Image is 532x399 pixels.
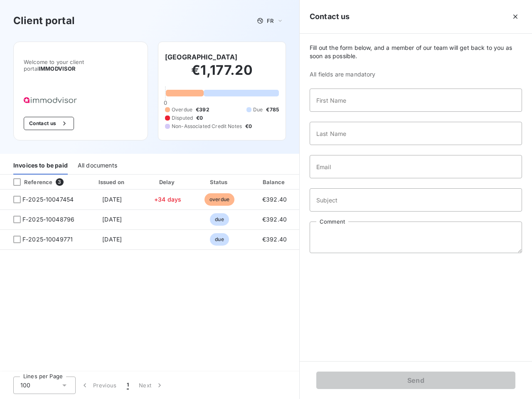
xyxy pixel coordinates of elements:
div: Status [195,178,244,186]
img: Company logo [24,97,77,103]
input: placeholder [310,155,522,178]
span: €392 [196,106,209,113]
span: 3 [56,178,63,186]
span: 1 [127,381,129,389]
span: €392.40 [262,236,287,243]
span: [DATE] [102,236,122,243]
span: 0 [164,99,167,106]
span: Fill out the form below, and a member of our team will get back to you as soon as possible. [310,44,522,60]
span: due [210,213,229,226]
button: Previous [76,377,122,394]
span: €785 [266,106,279,113]
h6: [GEOGRAPHIC_DATA] [165,52,238,62]
span: FR [267,17,273,24]
button: Send [316,372,515,389]
span: +34 days [154,196,181,203]
span: Disputed [172,114,193,122]
span: Due [253,106,263,113]
span: F-2025-10048796 [22,215,74,224]
span: €0 [245,123,252,130]
span: overdue [204,193,234,206]
div: All documents [78,157,117,175]
div: Delay [144,178,192,186]
input: placeholder [310,89,522,112]
button: Contact us [24,117,74,130]
input: placeholder [310,188,522,212]
span: [DATE] [102,216,122,223]
span: All fields are mandatory [310,70,522,79]
span: IMMODVISOR [39,65,76,72]
h3: Client portal [13,13,75,28]
div: Reference [7,178,52,186]
h2: €1,177.20 [165,62,279,87]
span: Overdue [172,106,192,113]
button: Next [134,377,169,394]
div: Balance [248,178,302,186]
span: €392.40 [262,216,287,223]
span: F-2025-10049771 [22,235,73,244]
span: €392.40 [262,196,287,203]
span: F-2025-10047454 [22,195,74,204]
span: Welcome to your client portal [24,59,138,72]
span: [DATE] [102,196,122,203]
span: due [210,233,229,246]
span: Non-Associated Credit Notes [172,123,242,130]
h5: Contact us [310,11,350,22]
button: 1 [122,377,134,394]
div: Issued on [84,178,141,186]
span: €0 [196,114,203,122]
div: Invoices to be paid [13,157,68,175]
span: 100 [20,381,30,389]
input: placeholder [310,122,522,145]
